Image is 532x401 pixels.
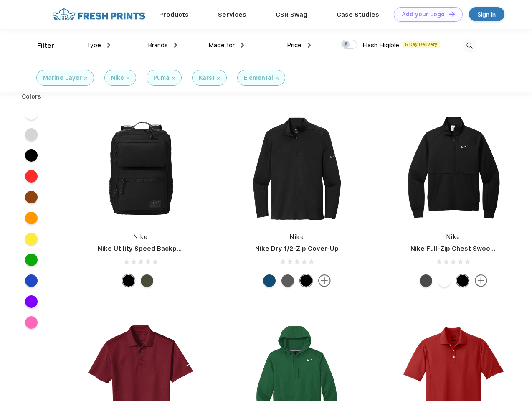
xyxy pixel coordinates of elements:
img: DT [449,12,455,16]
div: Karst [199,74,215,82]
div: Puma [153,74,170,82]
img: desktop_search.svg [463,39,476,53]
div: Black Heather [281,274,294,287]
img: func=resize&h=266 [85,113,196,224]
div: Black [456,274,469,287]
a: Nike Dry 1/2-Zip Cover-Up [255,245,339,252]
img: filter_cancel.svg [172,77,175,80]
a: Products [159,11,189,18]
img: dropdown.png [308,43,311,48]
a: Nike [134,233,148,240]
img: filter_cancel.svg [127,77,129,80]
div: Filter [37,41,54,51]
img: dropdown.png [241,43,244,48]
div: Add your Logo [402,11,445,18]
div: Elemental [244,74,273,82]
div: Nike [111,74,124,82]
div: Colors [15,92,48,101]
a: Nike [290,233,304,240]
img: filter_cancel.svg [276,77,279,80]
div: White [438,274,451,287]
span: Brands [148,41,168,49]
img: filter_cancel.svg [217,77,220,80]
img: fo%20logo%202.webp [50,7,148,22]
a: Nike Utility Speed Backpack [98,245,188,252]
img: more.svg [475,274,487,287]
span: Made for [208,41,235,49]
span: Type [86,41,101,49]
span: Flash Eligible [362,41,399,49]
img: dropdown.png [107,43,110,48]
div: Cargo Khaki [141,274,153,287]
a: Services [218,11,246,18]
div: Marine Layer [43,74,82,82]
div: Black [122,274,135,287]
span: 5 Day Delivery [403,41,440,48]
a: CSR Swag [276,11,307,18]
span: Price [287,41,301,49]
div: Black [300,274,312,287]
a: Nike [446,233,461,240]
div: Anthracite [420,274,432,287]
img: filter_cancel.svg [84,77,87,80]
div: Sign in [478,10,496,19]
div: Gym Blue [263,274,276,287]
img: dropdown.png [174,43,177,48]
img: func=resize&h=266 [241,113,352,224]
img: more.svg [318,274,331,287]
img: func=resize&h=266 [398,113,509,224]
a: Sign in [469,7,504,21]
a: Nike Full-Zip Chest Swoosh Jacket [410,245,522,252]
